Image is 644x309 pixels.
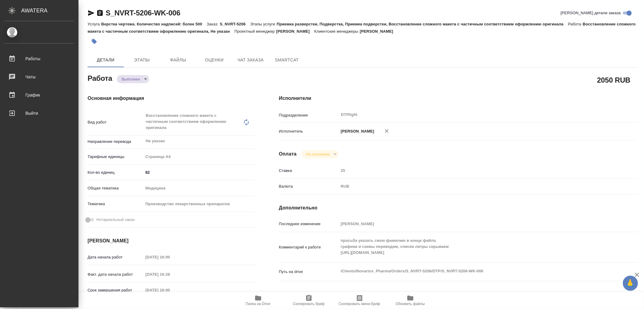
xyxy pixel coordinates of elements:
[88,35,101,48] button: Добавить тэг
[207,22,220,26] p: Заказ:
[5,72,74,81] div: Чаты
[88,139,143,145] p: Направление перевода
[339,266,607,276] textarea: /Clients/Novartos_Pharma/Orders/S_NVRT-5206/DTP/S_NVRT-5206-WK-006
[2,87,77,103] a: График
[301,150,338,158] div: Выполнен
[279,221,339,227] p: Последнее изменение
[314,29,360,34] p: Клиентские менеджеры
[117,75,149,83] div: Выполнен
[143,183,255,193] div: Медицина
[143,152,255,162] div: Страница А4
[220,22,250,26] p: S_NVRT-5206
[88,271,143,278] p: Факт. дата начала работ
[235,29,276,34] p: Проектный менеджер
[339,181,607,192] div: RUB
[120,77,142,82] button: Выполнен
[236,56,265,64] span: Чат заказа
[5,90,74,100] div: График
[101,22,207,26] p: Верстка чертежа. Количество надписей: более 500
[279,168,339,174] p: Ставка
[339,302,380,306] span: Скопировать мини-бриф
[279,150,297,158] h4: Оплата
[597,75,630,85] h2: 2050 RUB
[293,302,325,306] span: Скопировать бриф
[200,56,229,64] span: Оценки
[385,292,436,309] button: Обновить файлы
[246,302,271,306] span: Папка на Drive
[279,269,339,275] p: Путь на drive
[91,56,120,64] span: Детали
[396,302,425,306] span: Обновить файлы
[2,51,77,66] a: Работы
[88,287,143,293] p: Срок завершения работ
[143,199,255,209] div: Производство лекарственных препаратов
[88,154,143,160] p: Тарифные единицы
[277,22,568,26] p: Приемка разверстки, Подверстка, Приемка подверстки, Восстановление сложного макета с частичным со...
[339,219,607,228] input: Пустое поле
[279,204,637,212] h4: Дополнительно
[143,168,255,177] input: ✎ Введи что-нибудь
[279,183,339,189] p: Валюта
[88,95,255,102] h4: Основная информация
[5,109,74,118] div: Выйти
[279,112,339,118] p: Подразделение
[284,292,334,309] button: Скопировать бриф
[88,169,143,176] p: Кол-во единиц
[21,5,78,17] div: AWATERA
[88,185,143,191] p: Общая тематика
[88,237,255,245] h4: [PERSON_NAME]
[88,254,143,260] p: Дата начала работ
[127,56,156,64] span: Этапы
[143,286,196,294] input: Пустое поле
[143,270,196,279] input: Пустое поле
[272,56,301,64] span: SmartCat
[623,276,638,291] button: 🙏
[88,22,101,26] p: Услуга
[561,10,621,16] span: [PERSON_NAME] детали заказа
[250,22,277,26] p: Этапы услуги
[568,22,583,26] p: Работа
[339,235,607,258] textarea: просьба указать свою фамилию в конце файла графики и схемы переводим, списки литры скрываем [URL]...
[88,201,143,207] p: Тематика
[279,244,339,250] p: Комментарий к работе
[143,253,196,261] input: Пустое поле
[106,9,180,17] a: S_NVRT-5206-WK-006
[625,277,636,290] span: 🙏
[2,69,77,84] a: Чаты
[304,152,331,157] button: Не оплачена
[96,217,135,223] span: Нотариальный заказ
[360,29,398,34] p: [PERSON_NAME]
[88,119,143,125] p: Вид работ
[233,292,284,309] button: Папка на Drive
[276,29,314,34] p: [PERSON_NAME]
[380,124,393,138] button: Удалить исполнителя
[339,128,374,134] p: [PERSON_NAME]
[2,106,77,121] a: Выйти
[88,9,95,17] button: Скопировать ссылку для ЯМессенджера
[5,54,74,63] div: Работы
[279,95,637,102] h4: Исполнители
[279,128,339,134] p: Исполнитель
[339,166,607,175] input: Пустое поле
[96,9,104,17] button: Скопировать ссылку
[88,72,112,83] h2: Работа
[164,56,193,64] span: Файлы
[334,292,385,309] button: Скопировать мини-бриф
